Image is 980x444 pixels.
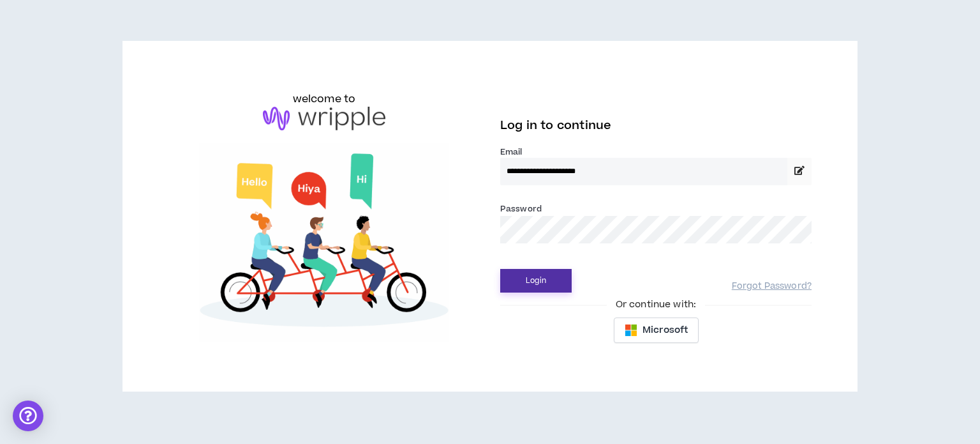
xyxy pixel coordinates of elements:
[732,280,812,293] a: Forgot Password?
[168,143,480,341] img: Welcome to Wripple
[13,401,43,431] div: Open Intercom Messenger
[293,91,356,107] h6: welcome to
[500,118,611,134] span: Log in to continue
[500,269,572,293] button: Login
[500,203,542,215] label: Password
[614,318,699,343] button: Microsoft
[263,107,385,131] img: logo-brand.png
[500,146,812,158] label: Email
[642,323,688,337] span: Microsoft
[607,298,705,312] span: Or continue with:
